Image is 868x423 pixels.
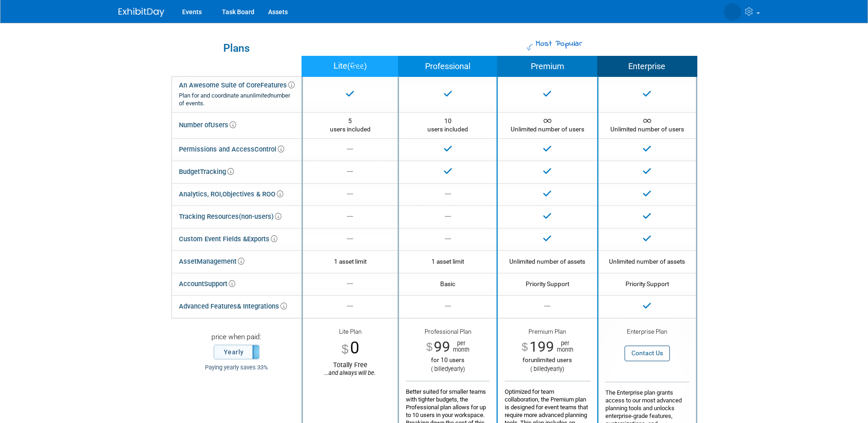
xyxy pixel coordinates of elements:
[179,233,277,246] div: Custom Event Fields &
[179,300,287,313] div: Advanced Features
[511,117,584,133] span: Unlimited number of users
[497,56,598,77] th: Premium
[529,338,554,355] span: 199
[605,328,689,337] div: Enterprise Plan
[523,357,531,363] span: for
[406,328,490,338] div: Professional Plan
[434,338,450,355] span: 99
[237,302,287,310] span: & Integrations
[505,365,590,373] div: ( billed )
[341,343,348,355] span: $
[178,332,295,345] div: price when paid:
[605,257,689,266] div: Unlimited number of assets
[406,356,490,364] div: for 10 users
[310,328,391,337] div: Lite Plan
[505,356,590,364] div: unlimited users
[527,44,534,51] img: Most Popular
[364,62,367,70] span: )
[505,257,590,266] div: Unlimited number of assets
[406,257,490,266] div: 1 asset limit
[406,365,490,373] div: ( billed )
[210,121,236,129] span: Users
[625,346,670,361] button: Contact Us
[406,117,490,134] div: 10 users included
[197,257,244,266] span: Management
[399,56,497,77] th: Professional
[179,188,283,201] div: Objectives & ROO
[605,280,689,288] div: Priority Support
[200,168,234,176] span: Tracking
[310,117,391,134] div: 5 users included
[310,257,391,266] div: 1 asset limit
[179,210,281,223] div: Tracking Resources
[450,340,469,353] span: per month
[239,212,281,221] span: (non-users)
[204,280,235,288] span: Support
[247,235,277,243] span: Exports
[178,364,295,372] div: Paying yearly saves 33%
[179,190,222,198] span: Analytics, ROI,
[247,92,270,99] i: unlimited
[598,56,696,77] th: Enterprise
[350,60,364,73] span: free
[610,117,684,133] span: Unlimited number of users
[310,369,391,377] div: ...and always will be.
[310,361,391,377] div: Totally Free
[260,81,295,89] span: Features
[505,328,590,338] div: Premium Plan
[522,342,528,353] span: $
[302,56,399,77] th: Lite
[176,43,297,54] div: Plans
[179,165,234,179] div: Budget
[254,145,284,153] span: Control
[119,8,164,17] img: ExhibitDay
[547,365,562,372] span: yearly
[179,81,295,108] div: An Awesome Suite of Core
[505,280,590,288] div: Priority Support
[350,338,359,358] span: 0
[347,62,350,70] span: (
[426,342,432,353] span: $
[214,345,259,359] label: Yearly
[554,340,573,353] span: per month
[179,119,236,132] div: Number of
[534,38,582,50] span: Most Popular
[724,3,741,21] img: Mary Beth McNair
[406,280,490,288] div: Basic
[179,277,235,291] div: Account
[448,365,463,372] span: yearly
[179,255,244,268] div: Asset
[179,143,284,156] div: Permissions and Access
[179,92,295,108] div: Plan for and coordinate an number of events.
